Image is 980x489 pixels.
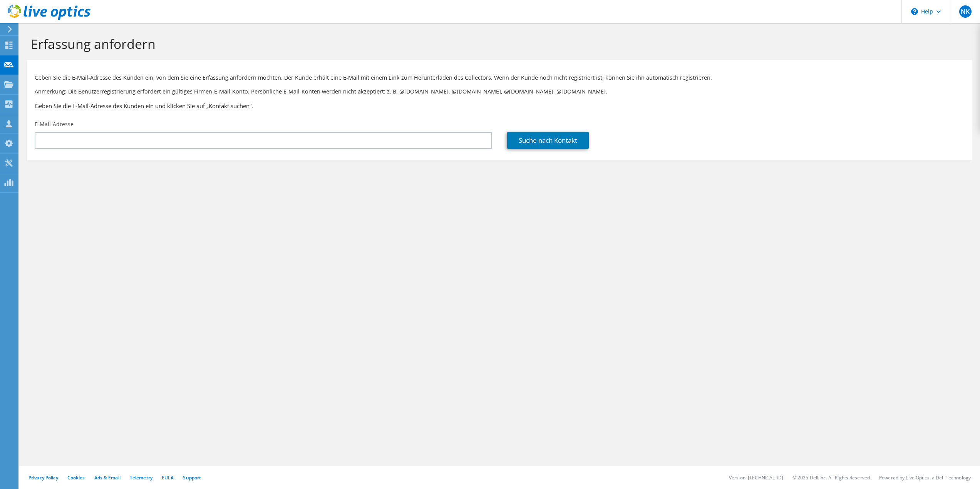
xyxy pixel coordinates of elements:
[792,474,870,481] li: © 2025 Dell Inc. All Rights Reserved
[35,87,965,96] p: Anmerkung: Die Benutzerregistrierung erfordert ein gültiges Firmen-E-Mail-Konto. Persönliche E-Ma...
[28,474,58,481] a: Privacy Policy
[507,132,589,149] a: Suche nach Kontakt
[35,102,965,110] h3: Geben Sie die E-Mail-Adresse des Kunden ein und klicken Sie auf „Kontakt suchen“.
[35,73,965,82] p: Geben Sie die E-Mail-Adresse des Kunden ein, von dem Sie eine Erfassung anfordern möchten. Der Ku...
[959,5,972,18] span: NK
[130,474,152,481] a: Telemetry
[31,36,965,52] h1: Erfassung anfordern
[183,474,201,481] a: Support
[67,474,85,481] a: Cookies
[911,8,918,15] svg: \n
[94,474,121,481] a: Ads & Email
[879,474,971,481] li: Powered by Live Optics, a Dell Technology
[35,120,74,128] label: E-Mail-Adresse
[729,474,783,481] li: Version: [TECHNICAL_ID]
[162,474,174,481] a: EULA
